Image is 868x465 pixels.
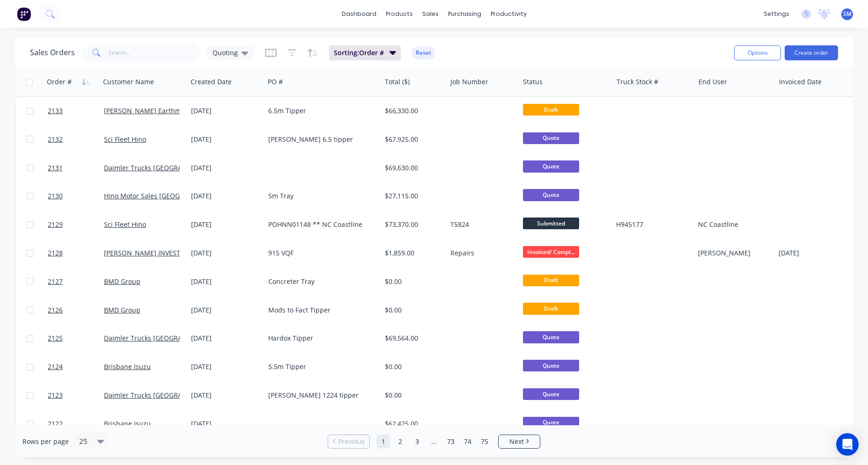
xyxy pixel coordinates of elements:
div: $67,925.00 [385,135,440,144]
div: $66,330.00 [385,106,440,116]
div: [DATE] [191,362,261,371]
a: 2127 [48,268,104,296]
div: PO # [268,77,283,87]
span: Draft [523,275,579,286]
div: [DATE] [191,334,261,343]
div: $69,564.00 [385,334,440,343]
span: 2133 [48,106,63,116]
a: [PERSON_NAME] INVESTMENTS PTY LTD ITF THE [PERSON_NAME] FAMILY TRUST [104,248,355,257]
a: Page 75 [478,435,492,449]
a: 2129 [48,211,104,239]
div: [DATE] [191,305,261,315]
a: Daimler Trucks [GEOGRAPHIC_DATA] [104,391,218,400]
div: productivity [486,7,531,21]
div: 5.5m Tipper [268,362,372,371]
span: Draft [523,303,579,314]
a: 2132 [48,125,104,153]
a: BMD Group [104,277,140,286]
span: Quote [523,360,579,371]
span: Quote [523,388,579,400]
div: Invoiced Date [779,77,822,87]
span: Sorting: Order # [334,48,384,58]
div: [PERSON_NAME] 6.5 tipper [268,135,372,144]
div: $0.00 [385,305,440,315]
div: Concreter Tray [268,277,372,286]
div: T5824 [450,220,512,229]
div: 6.5m Tipper [268,106,372,116]
div: End User [699,77,727,87]
a: 2124 [48,353,104,381]
div: Job Number [450,77,488,87]
div: Order # [47,77,72,87]
a: Daimler Trucks [GEOGRAPHIC_DATA] [104,163,218,172]
button: Create order [785,45,838,60]
a: BMD Group [104,305,140,314]
span: 2124 [48,362,63,371]
a: 2123 [48,381,104,409]
span: 2131 [48,163,63,173]
span: 2122 [48,419,63,429]
div: [PERSON_NAME] 1224 tipper [268,391,372,400]
div: [DATE] [191,163,261,173]
span: Invoiced/ Compl... [523,246,579,258]
a: 2130 [48,182,104,210]
a: Daimler Trucks [GEOGRAPHIC_DATA] [104,334,218,342]
span: Quote [523,331,579,343]
span: 2127 [48,277,63,286]
a: Page 73 [444,435,458,449]
div: $0.00 [385,362,440,371]
div: products [381,7,418,21]
div: Customer Name [103,77,154,87]
a: Hino Motor Sales [GEOGRAPHIC_DATA] [104,191,224,200]
a: 2122 [48,410,104,438]
div: $62,425.00 [385,419,440,429]
div: $0.00 [385,391,440,400]
span: 2125 [48,334,63,343]
span: Draft [523,104,579,116]
div: Truck Stock # [617,77,658,87]
a: Page 74 [461,435,475,449]
a: 2125 [48,324,104,352]
span: 2128 [48,248,63,258]
div: Created Date [191,77,232,87]
span: 2130 [48,191,63,201]
div: sales [418,7,443,21]
div: NC Coastline [698,220,767,229]
a: Page 2 [393,435,407,449]
span: 2126 [48,305,63,315]
span: Rows per page [22,437,69,446]
div: 915 VQF [268,248,372,258]
div: [DATE] [191,220,261,229]
span: Quote [523,160,579,172]
div: 5m Tray [268,191,372,201]
div: [DATE] [779,248,855,258]
div: H945177 [616,220,687,229]
span: Quoting [213,48,238,58]
a: Next page [499,437,540,446]
div: [DATE] [191,391,261,400]
div: [DATE] [191,106,261,116]
a: Brisbane Isuzu [104,362,151,371]
div: Repairs [450,248,512,258]
a: Previous page [328,437,369,446]
img: Factory [17,7,31,21]
a: 2126 [48,296,104,324]
a: 2133 [48,97,104,125]
div: $27,115.00 [385,191,440,201]
span: Quote [523,189,579,201]
span: Submitted [523,218,579,229]
h1: Sales Orders [30,48,75,57]
a: Jump forward [427,435,441,449]
button: Sorting:Order # [329,45,401,60]
div: $69,630.00 [385,163,440,173]
span: SM [843,10,852,18]
input: Search... [109,44,200,62]
a: Page 3 [410,435,424,449]
div: POHNN01148 ** NC Coastline [268,220,372,229]
div: [PERSON_NAME] [698,248,767,258]
div: Hardox Tipper [268,334,372,343]
div: [DATE] [191,419,261,429]
div: Total ($) [385,77,410,87]
div: [DATE] [191,248,261,258]
div: [DATE] [191,277,261,286]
